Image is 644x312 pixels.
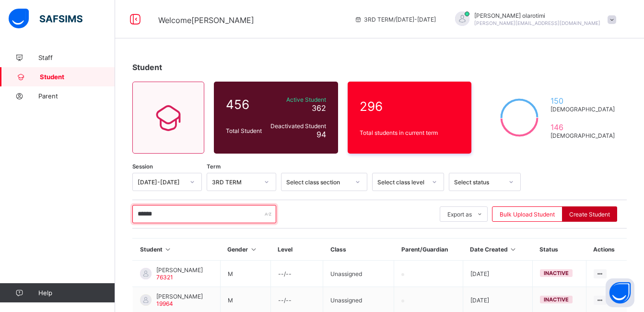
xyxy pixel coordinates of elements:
td: Unassigned [323,261,394,287]
span: 362 [312,103,326,113]
th: Class [323,239,394,261]
span: Welcome [PERSON_NAME] [158,15,254,25]
div: 3RD TERM [212,179,258,186]
span: Student [132,62,162,72]
span: inactive [544,296,569,303]
i: Sort in Ascending Order [164,246,172,253]
span: 150 [550,96,615,106]
span: [PERSON_NAME][EMAIL_ADDRESS][DOMAIN_NAME] [474,20,600,26]
span: Staff [38,54,115,61]
span: 456 [226,97,264,112]
span: inactive [544,270,569,276]
span: Active Student [269,96,326,103]
span: Help [38,289,115,297]
th: Level [270,239,323,261]
span: 296 [360,99,460,114]
div: Select class level [377,179,426,186]
span: [PERSON_NAME] [156,293,203,300]
th: Date Created [463,239,532,261]
span: Term [207,163,221,170]
td: M [220,261,270,287]
th: Gender [220,239,270,261]
span: 146 [550,122,615,132]
span: Deactivated Student [269,122,326,130]
span: session/term information [354,16,436,23]
i: Sort in Ascending Order [249,246,258,253]
td: --/-- [270,261,323,287]
span: Total students in current term [360,129,460,136]
span: [PERSON_NAME] [156,266,203,274]
div: Christine olarotimi [445,12,621,27]
button: Open asap [606,278,634,307]
span: [DEMOGRAPHIC_DATA] [550,132,615,139]
span: [PERSON_NAME] olarotimi [474,12,600,19]
th: Status [532,239,586,261]
span: 76321 [156,274,173,281]
span: 19964 [156,300,173,307]
div: [DATE]-[DATE] [138,179,184,186]
div: Select status [454,179,503,186]
th: Student [133,239,221,261]
i: Sort in Ascending Order [509,246,517,253]
span: Create Student [569,211,610,218]
td: [DATE] [463,261,532,287]
th: Parent/Guardian [394,239,463,261]
span: 94 [316,130,326,139]
span: Export as [447,211,472,218]
img: safsims [9,9,82,29]
span: Bulk Upload Student [500,211,555,218]
span: Student [40,73,115,81]
span: Session [132,163,153,170]
div: Total Student [223,125,267,137]
div: Select class section [286,179,350,186]
span: Parent [38,92,115,100]
th: Actions [586,239,627,261]
span: [DEMOGRAPHIC_DATA] [550,106,615,113]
